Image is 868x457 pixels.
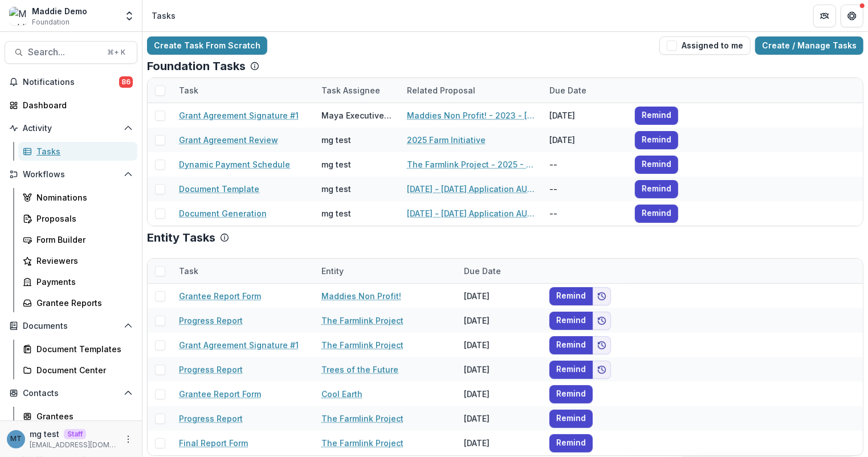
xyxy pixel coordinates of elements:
[543,78,628,103] div: Due Date
[635,156,678,174] button: Remind
[549,410,593,428] button: Remind
[321,207,351,219] div: mg test
[593,361,611,379] button: Add to friends
[593,287,611,305] button: Add to friends
[813,5,836,27] button: Partners
[315,265,351,277] div: Entity
[172,265,205,277] div: Task
[9,7,27,25] img: Maddie Demo
[179,183,259,195] a: Document Template
[18,188,137,207] a: Nominations
[23,389,119,398] span: Contacts
[23,124,119,133] span: Activity
[10,435,22,443] div: mg test
[179,158,290,170] a: Dynamic Payment Schedule
[179,290,261,302] a: Grantee Report Form
[315,259,457,283] div: Entity
[32,17,70,27] span: Foundation
[549,312,593,330] button: Remind
[179,207,267,219] a: Document Generation
[121,5,137,27] button: Open entity switcher
[147,231,215,244] p: Entity Tasks
[321,339,404,351] a: The Farmlink Project
[18,340,137,358] a: Document Templates
[36,364,128,376] div: Document Center
[5,384,137,402] button: Open Contacts
[549,336,593,354] button: Remind
[179,364,243,376] a: Progress Report
[321,158,351,170] div: mg test
[457,308,543,333] div: [DATE]
[152,10,176,22] div: Tasks
[23,77,119,87] span: Notifications
[18,251,137,270] a: Reviewers
[147,36,267,55] a: Create Task From Scratch
[18,293,137,312] a: Grantee Reports
[172,259,315,283] div: Task
[457,284,543,308] div: [DATE]
[457,259,543,283] div: Due Date
[549,434,593,452] button: Remind
[18,361,137,380] a: Document Center
[36,145,128,157] div: Tasks
[172,78,315,103] div: Task
[407,207,536,219] a: [DATE] - [DATE] Application AUGUST
[5,96,137,115] a: Dashboard
[32,5,87,17] div: Maddie Demo
[18,230,137,249] a: Form Builder
[36,276,128,288] div: Payments
[36,234,128,246] div: Form Builder
[635,131,678,149] button: Remind
[179,109,299,121] a: Grant Agreement Signature #1
[36,213,128,225] div: Proposals
[18,272,137,291] a: Payments
[549,361,593,379] button: Remind
[321,315,404,327] a: The Farmlink Project
[18,209,137,228] a: Proposals
[841,5,863,27] button: Get Help
[457,431,543,455] div: [DATE]
[36,410,128,422] div: Grantees
[321,364,398,376] a: Trees of the Future
[23,170,119,179] span: Workflows
[543,201,628,226] div: --
[321,290,401,302] a: Maddies Non Profit!
[659,36,751,55] button: Assigned to me
[407,158,536,170] a: The Farmlink Project - 2025 - Temelio Foundation 2025 Application
[179,134,278,146] a: Grant Agreement Review
[179,339,299,351] a: Grant Agreement Signature #1
[179,315,243,327] a: Progress Report
[315,78,400,103] div: Task Assignee
[5,119,137,137] button: Open Activity
[30,440,117,450] p: [EMAIL_ADDRESS][DOMAIN_NAME]
[5,317,137,335] button: Open Documents
[543,103,628,128] div: [DATE]
[635,107,678,125] button: Remind
[5,165,137,183] button: Open Workflows
[549,385,593,403] button: Remind
[549,287,593,305] button: Remind
[36,343,128,355] div: Document Templates
[321,413,404,425] a: The Farmlink Project
[147,7,180,24] nav: breadcrumb
[179,388,261,400] a: Grantee Report Form
[543,128,628,152] div: [DATE]
[407,183,536,195] a: [DATE] - [DATE] Application AUGUST
[64,429,86,439] p: Staff
[321,109,393,121] div: Maya Executive Director
[36,191,128,203] div: Nominations
[400,84,482,96] div: Related Proposal
[172,84,205,96] div: Task
[400,78,543,103] div: Related Proposal
[315,84,387,96] div: Task Assignee
[23,321,119,331] span: Documents
[635,205,678,223] button: Remind
[36,297,128,309] div: Grantee Reports
[457,333,543,357] div: [DATE]
[36,255,128,267] div: Reviewers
